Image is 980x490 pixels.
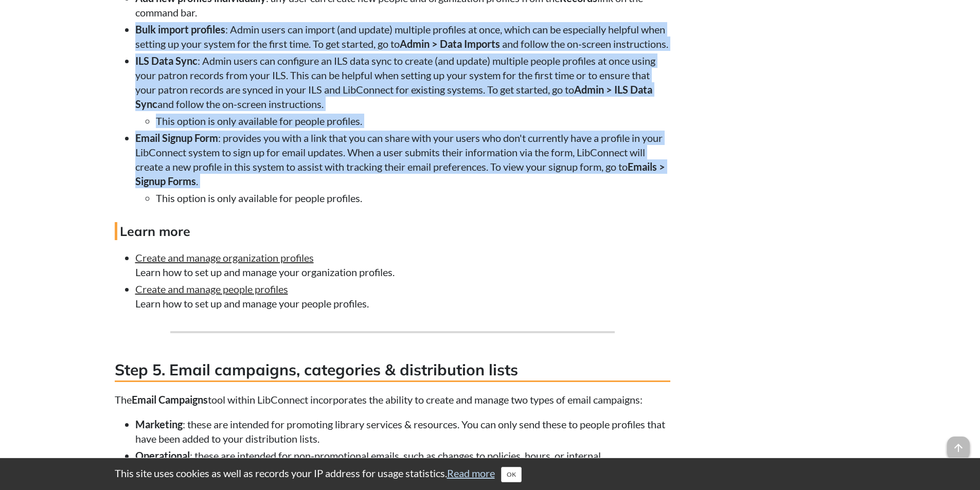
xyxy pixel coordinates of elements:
strong: Email Signup Form [135,132,218,144]
li: : Admin users can configure an ILS data sync to create (and update) multiple people profiles at o... [135,53,670,128]
a: Create and manage people profiles [135,283,288,295]
strong: Bulk import profiles [135,23,225,35]
h3: Step 5. Email campaigns, categories & distribution lists [115,359,670,382]
span: arrow_upward [947,437,970,459]
a: Create and manage organization profiles [135,251,314,264]
li: : these are intended for promoting library services & resources. You can only send these to peopl... [135,417,670,446]
strong: Admin > Data Import [400,38,495,50]
b: Emails > Signup Forms [135,160,665,187]
li: This option is only available for people profiles. [156,114,670,128]
a: arrow_upward [947,438,970,450]
strong: Admin > ILS Data Sync [135,83,652,110]
li: : these are intended for non-promotional emails, such as changes to policies, hours, or internal ... [135,448,670,477]
strong: ILS Data Sync [135,55,198,67]
h4: Learn more [115,222,670,240]
strong: Email Campaigns [132,393,208,406]
strong: Operational [135,449,190,462]
p: The tool within LibConnect incorporates the ability to create and manage two types of email campa... [115,392,670,407]
li: Learn how to set up and manage your organization profiles. [135,250,670,279]
li: : provides you with a link that you can share with your users who don't currently have a profile ... [135,131,670,205]
li: : Admin users can import (and update) multiple profiles at once, which can be especially helpful ... [135,22,670,51]
strong: Marketing [135,418,183,430]
li: This option is only available for people profiles. [156,191,670,205]
button: Close [501,467,522,482]
div: This site uses cookies as well as records your IP address for usage statistics. [104,466,876,482]
strong: s [495,38,500,50]
a: Read more [447,467,495,479]
li: Learn how to set up and manage your people profiles. [135,282,670,311]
